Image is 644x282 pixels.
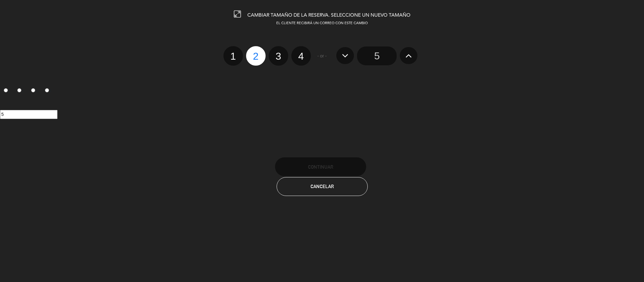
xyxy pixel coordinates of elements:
span: EL CLIENTE RECIBIRÁ UN CORREO CON ESTE CAMBIO [276,22,368,25]
label: 4 [41,85,55,96]
input: 2 [17,88,21,92]
span: Cancelar [311,184,334,189]
label: 1 [223,46,243,66]
label: 2 [14,85,28,96]
input: 4 [45,88,49,92]
span: Continuar [308,164,333,170]
label: 3 [269,46,288,66]
button: Continuar [275,157,366,176]
label: 3 [28,85,41,96]
span: CAMBIAR TAMAÑO DE LA RESERVA. SELECCIONE UN NUEVO TAMAÑO [247,13,410,18]
input: 3 [31,88,35,92]
label: 2 [246,46,266,66]
label: 4 [291,46,311,66]
button: Cancelar [277,177,368,196]
input: 1 [4,88,8,92]
span: - or - [317,52,327,60]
